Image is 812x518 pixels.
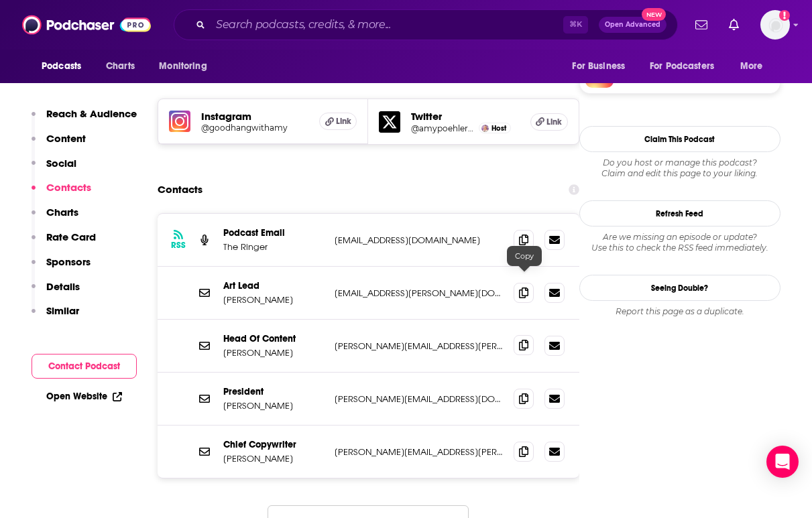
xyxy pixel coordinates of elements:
[223,347,324,359] p: [PERSON_NAME]
[42,57,81,76] span: Podcasts
[760,10,790,40] img: User Profile
[599,17,666,33] button: Open AdvancedNew
[650,57,714,76] span: For Podcasters
[46,231,96,243] p: Rate Card
[32,231,96,255] button: Rate Card
[223,241,324,253] p: The Ringer
[46,206,78,218] p: Charts
[223,333,324,344] p: Head Of Content
[411,123,475,133] a: @amypoehlerorg
[201,123,308,133] a: @goodhangwithamy
[169,111,190,132] img: iconImage
[32,280,80,305] button: Details
[546,117,562,127] span: Link
[223,453,324,464] p: [PERSON_NAME]
[335,235,503,246] p: [EMAIL_ADDRESS][DOMAIN_NAME]
[46,132,86,145] p: Content
[760,10,790,40] span: Logged in as alignPR
[723,13,744,36] a: Show notifications dropdown
[158,177,202,202] h2: Contacts
[223,439,324,450] p: Chief Copywriter
[32,157,76,182] button: Social
[106,57,135,76] span: Charts
[22,12,151,38] img: Podchaser - Follow, Share and Rate Podcasts
[690,13,713,36] a: Show notifications dropdown
[579,157,780,168] span: Do you host or manage this podcast?
[766,446,799,478] div: Open Intercom Messenger
[319,113,357,130] a: Link
[32,107,137,132] button: Reach & Audience
[32,354,137,379] button: Contact Podcast
[46,280,80,293] p: Details
[46,157,76,170] p: Social
[97,54,143,79] a: Charts
[411,110,519,123] h5: Twitter
[335,446,503,458] p: [PERSON_NAME][EMAIL_ADDRESS][PERSON_NAME][DOMAIN_NAME]
[335,393,503,405] p: [PERSON_NAME][EMAIL_ADDRESS][DOMAIN_NAME]
[579,157,780,179] div: Claim and edit this page to your liking.
[32,255,91,280] button: Sponsors
[201,110,308,123] h5: Instagram
[579,232,780,253] div: Are we missing an episode or update? Use this to check the RSS feed immediately.
[572,57,625,76] span: For Business
[32,206,78,231] button: Charts
[174,9,678,40] div: Search podcasts, credits, & more...
[779,10,790,21] svg: Add a profile image
[223,386,324,397] p: President
[641,54,734,79] button: open menu
[507,246,542,266] div: Copy
[223,294,324,306] p: [PERSON_NAME]
[223,400,324,411] p: [PERSON_NAME]
[46,391,122,402] a: Open Website
[579,200,780,226] button: Refresh Feed
[579,126,780,152] button: Claim This Podcast
[32,304,79,329] button: Similar
[171,240,186,251] h3: RSS
[46,304,79,317] p: Similar
[563,54,642,79] button: open menu
[223,227,324,239] p: Podcast Email
[46,107,137,120] p: Reach & Audience
[336,116,351,127] span: Link
[731,54,780,79] button: open menu
[32,181,91,206] button: Contacts
[642,8,666,21] span: New
[491,124,506,133] span: Host
[223,280,324,292] p: Art Lead
[760,10,790,40] button: Show profile menu
[32,132,86,157] button: Content
[605,21,660,28] span: Open Advanced
[530,113,568,131] a: Link
[481,125,489,132] img: Amy Poehler
[159,57,207,76] span: Monitoring
[579,306,780,317] div: Report this page as a duplicate.
[335,287,503,299] p: [EMAIL_ADDRESS][PERSON_NAME][DOMAIN_NAME]
[46,255,91,268] p: Sponsors
[150,54,224,79] button: open menu
[740,57,763,76] span: More
[563,16,588,34] span: ⌘ K
[32,54,99,79] button: open menu
[211,14,563,36] input: Search podcasts, credits, & more...
[46,181,91,194] p: Contacts
[335,340,503,352] p: [PERSON_NAME][EMAIL_ADDRESS][PERSON_NAME][DOMAIN_NAME]
[579,275,780,301] a: Seeing Double?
